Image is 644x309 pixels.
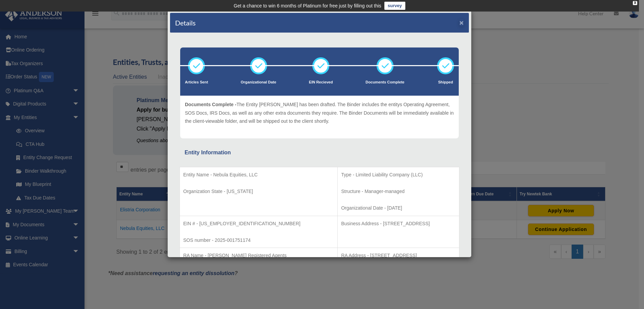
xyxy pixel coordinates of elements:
[185,148,454,157] div: Entity Information
[633,1,637,5] div: close
[183,236,334,245] p: SOS number - 2025-001751174
[183,187,334,196] p: Organization State - [US_STATE]
[183,251,334,260] p: RA Name - [PERSON_NAME] Registered Agents
[437,79,454,86] p: Shipped
[365,79,404,86] p: Documents Complete
[341,219,456,228] p: Business Address - [STREET_ADDRESS]
[341,251,456,260] p: RA Address - [STREET_ADDRESS]
[241,79,276,86] p: Organizational Date
[341,171,456,179] p: Type - Limited Liability Company (LLC)
[185,102,236,107] span: Documents Complete -
[183,171,334,179] p: Entity Name - Nebula Equities, LLC
[185,79,208,86] p: Articles Sent
[341,204,456,212] p: Organizational Date - [DATE]
[384,2,405,10] a: survey
[341,187,456,196] p: Structure - Manager-managed
[234,2,381,10] div: Get a chance to win 6 months of Platinum for free just by filling out this
[309,79,333,86] p: EIN Recieved
[183,219,334,228] p: EIN # - [US_EMPLOYER_IDENTIFICATION_NUMBER]
[459,19,464,26] button: ×
[175,18,196,27] h4: Details
[185,100,454,125] p: The Entity [PERSON_NAME] has been drafted. The Binder includes the entitys Operating Agreement, S...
